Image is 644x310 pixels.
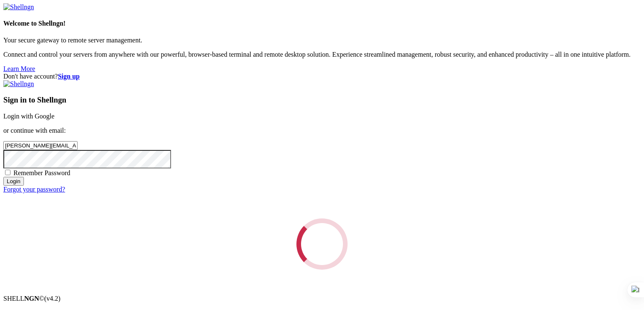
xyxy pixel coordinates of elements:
[296,218,348,270] div: Loading...
[3,141,78,150] input: Email address
[3,113,55,120] a: Login with Google
[5,170,10,175] input: Remember Password
[3,3,34,11] img: Shellngn
[3,295,60,302] span: SHELL ©
[3,80,34,88] img: Shellngn
[3,127,641,134] p: or continue with email:
[3,37,641,44] p: Your secure gateway to remote server management.
[24,295,39,302] b: NGN
[3,73,641,80] div: Don't have account?
[3,186,65,193] a: Forgot your password?
[3,20,641,27] h4: Welcome to Shellngn!
[3,65,35,72] a: Learn More
[13,169,70,176] span: Remember Password
[44,295,61,302] span: 4.2.0
[3,177,24,186] input: Login
[58,73,80,80] a: Sign up
[3,95,641,105] h3: Sign in to Shellngn
[3,51,641,58] p: Connect and control your servers from anywhere with our powerful, browser-based terminal and remo...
